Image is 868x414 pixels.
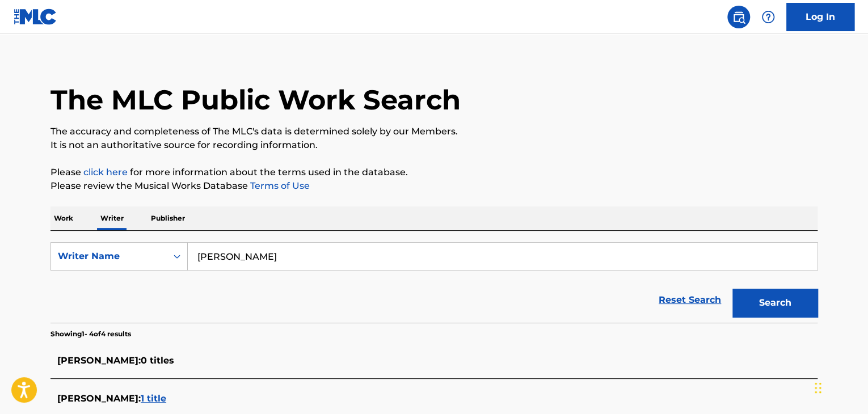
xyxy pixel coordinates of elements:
[50,206,77,230] p: Work
[50,125,818,138] p: The accuracy and completeness of The MLC's data is determined solely by our Members.
[50,83,461,117] h1: The MLC Public Work Search
[148,206,188,230] p: Publisher
[761,10,775,24] img: help
[83,167,128,178] a: click here
[786,3,854,31] a: Log In
[248,180,310,191] a: Terms of Use
[50,138,818,152] p: It is not an authoritative source for recording information.
[97,206,127,230] p: Writer
[732,10,745,24] img: search
[58,250,160,263] div: Writer Name
[57,393,141,404] span: [PERSON_NAME] :
[141,355,174,366] span: 0 titles
[727,6,750,28] a: Public Search
[815,371,821,405] div: Drag
[141,393,166,404] span: 1 title
[57,355,141,366] span: [PERSON_NAME] :
[14,9,57,25] img: MLC Logo
[50,179,818,193] p: Please review the Musical Works Database
[50,166,818,179] p: Please for more information about the terms used in the database.
[50,329,131,339] p: Showing 1 - 4 of 4 results
[653,288,727,312] a: Reset Search
[732,289,818,317] button: Search
[50,242,818,323] form: Search Form
[757,6,779,28] div: Help
[811,360,868,414] iframe: Chat Widget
